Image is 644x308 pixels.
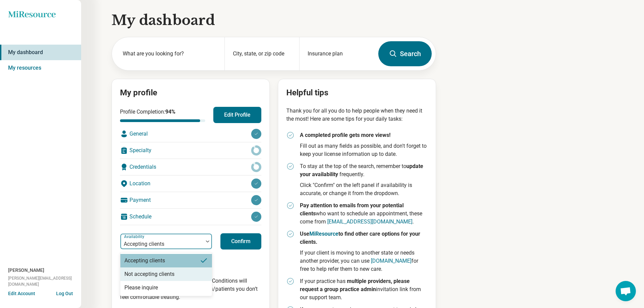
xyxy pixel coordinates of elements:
[300,202,404,217] strong: Pay attention to emails from your potential clients
[300,163,423,177] strong: update your availability
[120,159,261,175] div: Credentials
[286,87,428,99] h2: Helpful tips
[378,41,432,66] button: Search
[165,109,175,115] span: 94 %
[300,278,410,292] strong: multiple providers, please request a group practice admin
[300,277,428,302] p: If your practice has invitation link from our support team.
[300,202,428,226] p: who want to schedule an appointment, these come from .
[220,233,261,250] button: Confirm
[124,234,146,239] label: Availability
[123,50,216,58] label: What are you looking for?
[300,142,428,158] p: Fill out as many fields as possible, and don't forget to keep your license information up to date.
[286,107,428,123] p: Thank you for all you do to help people when they need it the most! Here are some tips for your d...
[120,142,261,159] div: Specialty
[120,87,261,99] h2: My profile
[120,209,261,225] div: Schedule
[300,132,390,138] strong: A completed profile gets more views!
[120,175,261,192] div: Location
[300,162,428,179] p: To stay at the top of the search, remember to frequently.
[56,290,73,295] button: Log Out
[300,231,420,245] strong: Use to find other care options for your clients.
[300,181,428,197] p: Click "Confirm" on the left panel if availability is accurate, or change it from the dropdown.
[309,231,338,237] a: MiResource
[8,275,81,287] span: [PERSON_NAME][EMAIL_ADDRESS][DOMAIN_NAME]
[8,290,35,297] button: Edit Account
[120,192,261,208] div: Payment
[213,107,261,123] button: Edit Profile
[327,218,412,225] a: [EMAIL_ADDRESS][DOMAIN_NAME]
[616,281,636,301] a: Open chat
[371,258,411,264] a: [DOMAIN_NAME]
[124,257,165,265] div: Accepting clients
[112,11,436,30] h1: My dashboard
[120,251,212,258] p: Last updated: [DATE]
[120,108,205,122] div: Profile Completion:
[8,267,44,274] span: [PERSON_NAME]
[300,249,428,273] p: If your client is moving to another state or needs another provider, you can use for free to help...
[120,126,261,142] div: General
[124,284,158,292] div: Please inquire
[124,270,174,278] div: Not accepting clients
